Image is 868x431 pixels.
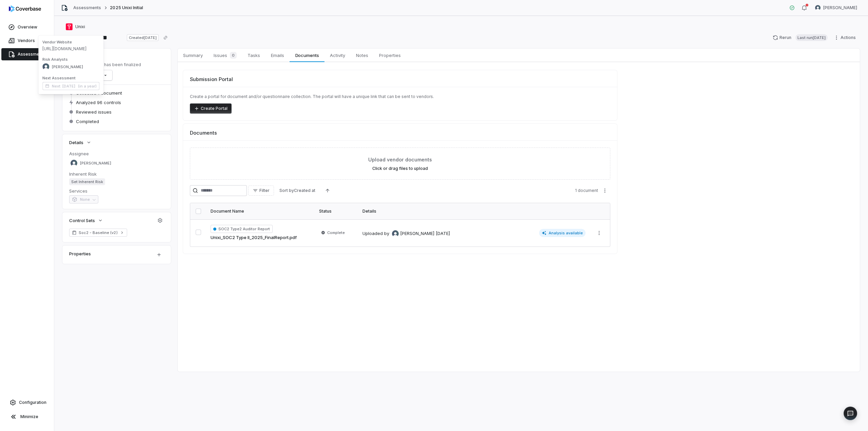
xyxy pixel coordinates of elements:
a: Configuration [3,396,51,409]
span: 0 [230,52,237,59]
button: Actions [832,33,860,43]
div: Document Name [211,209,311,214]
svg: Ascending [325,188,330,193]
dt: Inherent Risk [69,171,164,177]
button: Details [67,136,94,149]
span: Details [69,139,83,145]
span: [PERSON_NAME] [823,5,857,11]
span: Last run [DATE] [795,34,828,41]
span: Properties [376,51,403,60]
p: The assessment has been finalized [69,62,141,67]
button: https://unixi.io/Unixi [64,21,87,33]
div: Details [362,209,586,214]
span: Vendor Website [42,40,99,45]
span: Submission Portal [190,76,233,83]
span: Unixi [75,24,85,30]
button: More actions [594,228,605,238]
button: Copy link [159,32,172,44]
a: Vendors [1,35,53,47]
span: Created [DATE] [127,34,159,41]
span: [URL][DOMAIN_NAME] [42,46,99,52]
span: Analysis available [539,229,586,237]
span: [PERSON_NAME] [400,230,434,237]
span: 2025 Unixi Initial [110,5,143,11]
span: Next Assessment [42,76,99,81]
img: Shaun Angley avatar [815,5,821,11]
span: Risk Analysts [42,57,99,62]
a: Soc2 - Baseline (v2) [69,229,127,237]
img: logo-D7KZi-bG.svg [9,5,41,12]
span: Upload vendor documents [368,156,432,163]
span: Documents [293,51,322,60]
span: [PERSON_NAME] [80,161,111,166]
span: Summary [180,51,205,60]
span: Completed [76,118,99,124]
span: Analyzed 96 controls [76,99,121,105]
button: Minimize [3,410,51,424]
span: 1 document [575,188,598,193]
span: Assessments [18,52,45,57]
span: Tasks [245,51,263,60]
button: More actions [599,185,610,196]
div: [DATE] [436,230,450,237]
span: SOC2 Type2 Auditor Report [211,225,273,233]
button: Control Sets [67,214,105,227]
span: Configuration [19,400,46,405]
div: Uploaded [362,230,450,237]
dt: Assignee [69,151,164,157]
button: Sort byCreated at [275,185,319,196]
span: Emails [268,51,287,60]
span: Notes [353,51,371,60]
button: Filter [248,185,274,196]
img: Shaun Angley avatar [71,160,77,166]
span: Vendors [18,38,35,43]
label: Click or drag files to upload [372,166,428,171]
p: Create a portal for document and/or questionnaire collection. The portal will have a unique link ... [190,94,610,99]
button: RerunLast run[DATE] [769,33,832,43]
span: [PERSON_NAME] [52,64,83,69]
div: by [384,230,434,237]
span: Soc2 - Baseline (v2) [79,230,118,235]
a: Assessments [73,5,101,11]
a: Assessments [1,48,53,60]
button: Shaun Angley avatar[PERSON_NAME] [811,3,861,13]
span: Complete [327,230,345,235]
button: Ascending [321,185,334,196]
span: Issues [211,51,239,60]
dt: Services [69,188,164,194]
a: Overview [1,21,53,33]
span: Minimize [20,414,38,419]
span: Set Inherent Risk [69,178,105,185]
a: Unixi_SOC2 Type II_2025_FinalReport.pdf [211,234,297,241]
button: Create Portal [190,103,232,114]
div: Status [319,209,354,214]
span: Activity [327,51,348,60]
img: Shaun Angley avatar [392,230,399,237]
span: Reviewed issues [76,109,112,115]
span: Control Sets [69,217,95,223]
img: Shaun Angley avatar [42,63,49,70]
span: Documents [190,129,217,136]
span: Filter [259,188,270,193]
span: Overview [18,24,37,30]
